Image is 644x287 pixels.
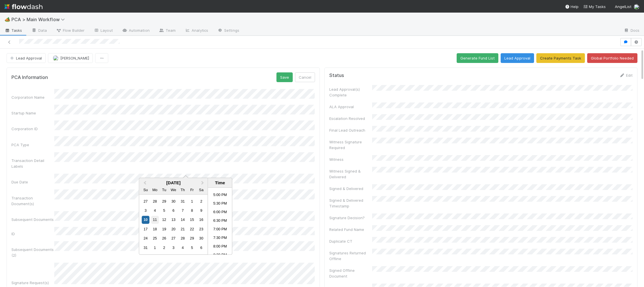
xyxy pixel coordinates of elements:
[139,180,208,185] div: [DATE]
[329,157,372,162] div: Witness
[117,26,154,35] a: Automation
[160,235,168,242] div: Choose Tuesday, August 26th, 2025
[329,186,372,191] div: Signed & Delivered
[329,238,372,244] div: Duplicate CT
[151,216,159,224] div: Choose Monday, August 11th, 2025
[188,235,196,242] div: Choose Friday, August 29th, 2025
[179,197,186,205] div: Choose Thursday, July 31st, 2025
[142,207,149,214] div: Choose Sunday, August 3rd, 2025
[11,280,54,286] div: Signature Request(s)
[151,225,159,233] div: Choose Monday, August 18th, 2025
[160,207,168,214] div: Choose Tuesday, August 5th, 2025
[170,207,177,214] div: Choose Wednesday, August 6th, 2025
[170,216,177,224] div: Choose Wednesday, August 13th, 2025
[329,197,372,209] div: Signed & Delivered Timestamp
[295,72,315,82] button: Cancel
[142,216,149,224] div: Choose Sunday, August 10th, 2025
[197,197,205,205] div: Choose Saturday, August 2nd, 2025
[188,186,196,194] div: Friday
[208,217,232,225] li: 6:30 PM
[170,235,177,242] div: Choose Wednesday, August 27th, 2025
[276,72,293,82] button: Save
[5,2,43,11] img: logo-inverted-e16ddd16eac7371096b0.svg
[197,244,205,252] div: Choose Saturday, September 6th, 2025
[151,186,159,194] div: Monday
[179,207,186,214] div: Choose Thursday, August 7th, 2025
[11,158,54,169] div: Transaction Detail Labels
[151,197,159,205] div: Choose Monday, July 28th, 2025
[208,208,232,217] li: 6:00 PM
[615,4,631,9] span: AngelList
[188,197,196,205] div: Choose Friday, August 1st, 2025
[151,207,159,214] div: Choose Monday, August 4th, 2025
[170,225,177,233] div: Choose Wednesday, August 20th, 2025
[170,197,177,205] div: Choose Wednesday, July 30th, 2025
[51,26,89,35] a: Flow Builder
[11,247,54,258] div: Subsequent Documents (2)
[197,207,205,214] div: Choose Saturday, August 9th, 2025
[27,26,51,35] a: Data
[142,197,149,205] div: Choose Sunday, July 27th, 2025
[208,200,232,208] li: 5:30 PM
[11,110,54,116] div: Startup Name
[154,26,180,35] a: Team
[565,4,579,9] div: Help
[457,53,498,63] button: Generate Fund List
[89,26,117,35] a: Layout
[197,225,205,233] div: Choose Saturday, August 23rd, 2025
[56,27,85,33] span: Flow Builder
[5,17,10,22] span: 🏕️
[151,244,159,252] div: Choose Monday, September 1st, 2025
[11,17,68,22] span: PCA > Main Workflow
[11,179,54,185] div: Due Date
[53,55,59,61] img: avatar_2bce2475-05ee-46d3-9413-d3901f5fa03f.png
[188,225,196,233] div: Choose Friday, August 22nd, 2025
[208,243,232,251] li: 8:00 PM
[11,126,54,132] div: Corporation ID
[179,225,186,233] div: Choose Thursday, August 21st, 2025
[619,73,633,78] a: Edit
[329,168,372,180] div: Witness Signed & Delivered
[188,244,196,252] div: Choose Friday, September 5th, 2025
[48,53,93,63] button: [PERSON_NAME]
[536,53,585,63] button: Create Payments Task
[179,235,186,242] div: Choose Thursday, August 28th, 2025
[160,186,168,194] div: Tuesday
[170,186,177,194] div: Wednesday
[329,227,372,232] div: Related Fund Name
[160,244,168,252] div: Choose Tuesday, September 2nd, 2025
[329,127,372,133] div: Final Lead Outreach
[11,75,48,80] h5: PCA Information
[197,235,205,242] div: Choose Saturday, August 30th, 2025
[160,216,168,224] div: Choose Tuesday, August 12th, 2025
[198,179,208,188] button: Next Month
[151,235,159,242] div: Choose Monday, August 25th, 2025
[139,178,232,255] div: Choose Date and Time
[197,216,205,224] div: Choose Saturday, August 16th, 2025
[208,251,232,260] li: 8:30 PM
[619,26,644,35] a: Docs
[170,244,177,252] div: Choose Wednesday, September 3rd, 2025
[329,104,372,110] div: ALA Approval
[11,217,54,222] div: Subsequent Documents
[329,250,372,262] div: Signatures Returned Offline
[188,207,196,214] div: Choose Friday, August 8th, 2025
[160,225,168,233] div: Choose Tuesday, August 19th, 2025
[213,26,244,35] a: Settings
[329,86,372,98] div: Lead Approval(s) Complete
[5,27,22,33] span: Tasks
[180,26,213,35] a: Analytics
[208,191,232,200] li: 5:00 PM
[11,94,54,100] div: Corporation Name
[329,139,372,151] div: Witness Signature Required
[179,244,186,252] div: Choose Thursday, September 4th, 2025
[583,4,606,9] span: My Tasks
[11,195,54,207] div: Transaction Document(s)
[142,235,149,242] div: Choose Sunday, August 24th, 2025
[179,186,186,194] div: Thursday
[11,142,54,148] div: PCA Type
[329,73,344,78] h5: Status
[329,268,372,279] div: Signed Offline Document
[160,197,168,205] div: Choose Tuesday, July 29th, 2025
[7,53,46,63] button: Lead Approval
